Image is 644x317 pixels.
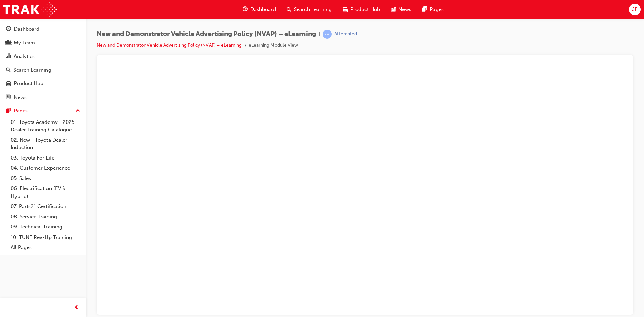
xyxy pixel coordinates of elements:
span: Dashboard [250,6,276,13]
a: 09. Technical Training [8,222,83,232]
a: 08. Service Training [8,212,83,222]
span: guage-icon [243,5,248,14]
span: chart-icon [6,54,11,60]
span: car-icon [343,5,348,14]
a: 07. Parts21 Certification [8,201,83,212]
button: JE [629,4,641,15]
a: guage-iconDashboard [237,3,281,16]
a: 05. Sales [8,173,83,184]
button: Pages [3,105,83,117]
a: Product Hub [3,77,83,90]
span: prev-icon [74,304,79,312]
span: New and Demonstrator Vehicle Advertising Policy (NVAP) – eLearning [97,30,316,38]
a: New and Demonstrator Vehicle Advertising Policy (NVAP) – eLearning [97,42,242,48]
a: 04. Customer Experience [8,163,83,173]
span: news-icon [391,5,396,14]
a: 01. Toyota Academy - 2025 Dealer Training Catalogue [8,117,83,135]
div: Dashboard [14,25,39,33]
a: Search Learning [3,64,83,76]
a: Dashboard [3,23,83,35]
a: pages-iconPages [417,3,449,16]
div: Pages [14,107,28,115]
a: car-iconProduct Hub [337,3,385,16]
a: My Team [3,37,83,49]
a: Analytics [3,50,83,63]
a: search-iconSearch Learning [281,3,337,16]
div: Analytics [14,52,35,60]
div: News [14,94,27,101]
a: 06. Electrification (EV & Hybrid) [8,183,83,201]
a: All Pages [8,242,83,253]
span: pages-icon [422,5,427,14]
a: 02. New - Toyota Dealer Induction [8,135,83,153]
span: Search Learning [294,6,332,13]
span: | [319,30,320,38]
span: up-icon [76,107,80,115]
span: car-icon [6,81,11,87]
span: learningRecordVerb_ATTEMPT-icon [323,30,332,39]
a: 03. Toyota For Life [8,153,83,163]
div: Product Hub [14,80,43,87]
span: news-icon [6,95,11,101]
span: pages-icon [6,108,11,114]
button: DashboardMy TeamAnalyticsSearch LearningProduct HubNews [3,22,83,105]
div: Attempted [334,31,357,37]
div: Search Learning [13,66,51,74]
li: eLearning Module View [249,42,298,49]
div: My Team [14,39,35,47]
a: News [3,91,83,104]
a: news-iconNews [385,3,417,16]
span: JE [632,6,638,13]
span: Product Hub [350,6,380,13]
span: people-icon [6,40,11,46]
a: 10. TUNE Rev-Up Training [8,232,83,243]
span: Pages [430,6,444,13]
span: guage-icon [6,26,11,32]
span: News [398,6,411,13]
span: search-icon [6,67,11,73]
img: Trak [3,2,57,17]
span: search-icon [287,5,291,14]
